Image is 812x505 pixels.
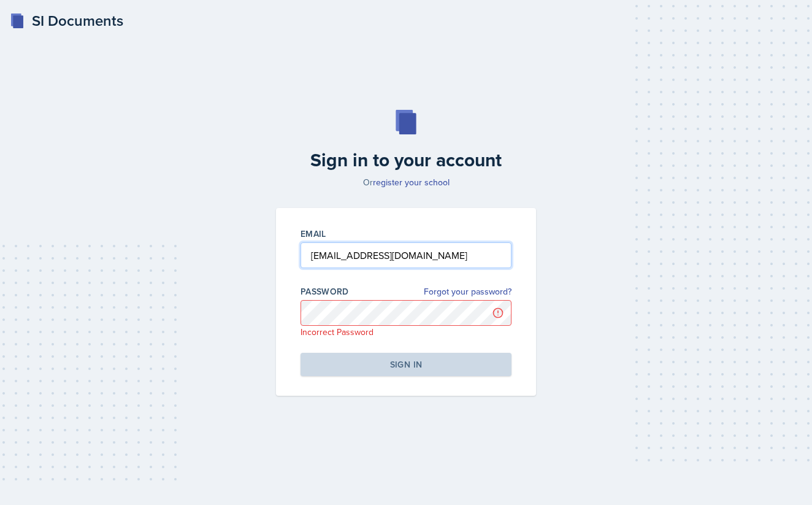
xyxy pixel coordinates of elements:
[301,353,511,376] button: Sign in
[390,358,422,371] div: Sign in
[301,326,511,338] p: Incorrect Password
[301,242,511,268] input: Email
[269,149,543,171] h2: Sign in to your account
[269,176,543,188] p: Or
[301,228,326,240] label: Email
[424,285,511,298] a: Forgot your password?
[10,10,123,32] a: SI Documents
[301,285,349,298] label: Password
[373,176,450,188] a: register your school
